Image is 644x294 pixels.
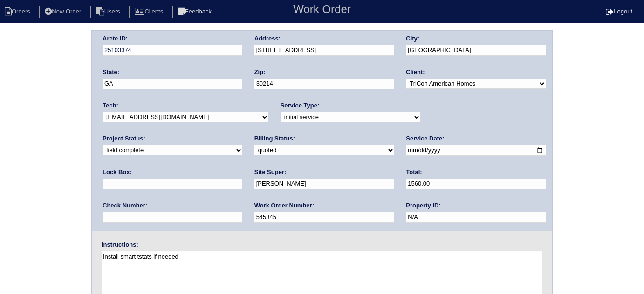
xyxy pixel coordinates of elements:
[39,6,89,18] li: New Order
[103,134,145,143] label: Project Status:
[39,8,89,15] a: New Order
[172,6,219,18] li: Feedback
[281,101,320,110] label: Service Type:
[254,134,295,143] label: Billing Status:
[103,34,128,43] label: Arete ID:
[129,6,171,18] li: Clients
[254,201,314,210] label: Work Order Number:
[406,68,425,76] label: Client:
[254,68,266,76] label: Zip:
[254,34,281,43] label: Address:
[103,168,132,176] label: Lock Box:
[103,201,147,210] label: Check Number:
[254,45,394,56] input: Enter a location
[102,241,138,249] label: Instructions:
[606,8,632,15] a: Logout
[406,34,419,43] label: City:
[103,68,119,76] label: State:
[90,8,128,15] a: Users
[90,6,128,18] li: Users
[406,168,422,176] label: Total:
[103,101,118,110] label: Tech:
[129,8,171,15] a: Clients
[406,134,444,143] label: Service Date:
[406,201,440,210] label: Property ID:
[254,168,287,176] label: Site Super:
